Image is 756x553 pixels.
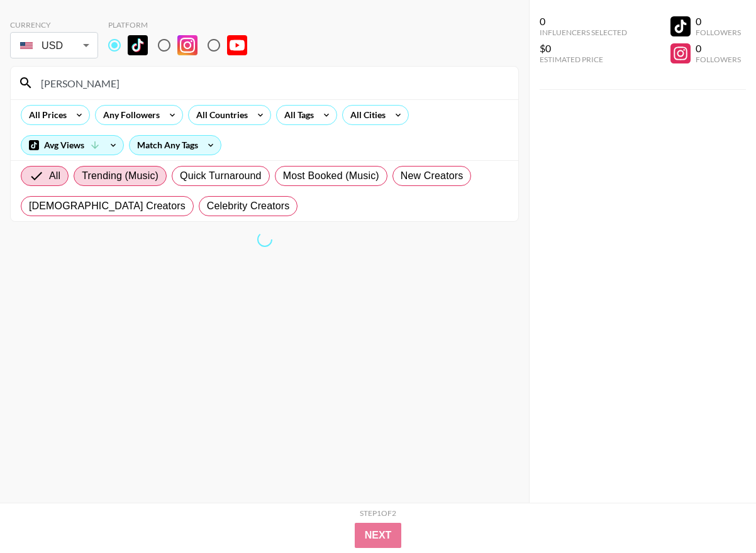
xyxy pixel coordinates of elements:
img: YouTube [227,35,247,55]
img: TikTok [128,35,148,55]
div: 0 [696,42,741,55]
div: All Cities [343,106,388,124]
span: New Creators [401,168,464,183]
img: Instagram [177,35,197,55]
div: All Countries [189,106,250,124]
button: Next [355,523,402,548]
span: Quick Turnaround [180,168,262,183]
iframe: Drift Widget Chat Controller [693,490,741,538]
div: Any Followers [96,106,162,124]
div: Step 1 of 2 [360,508,396,518]
div: USD [13,35,96,57]
div: 0 [696,15,741,28]
span: Refreshing bookers, clients, countries, tags, cities, talent, talent... [256,231,273,248]
div: Influencers Selected [540,28,627,37]
div: $0 [540,42,627,55]
div: 0 [540,15,627,28]
span: Trending (Music) [82,168,158,183]
span: [DEMOGRAPHIC_DATA] Creators [29,199,186,214]
div: Avg Views [21,136,123,155]
div: Followers [696,55,741,64]
div: Estimated Price [540,55,627,64]
div: Platform [108,20,257,30]
input: Search by User Name [33,73,511,93]
div: Followers [696,28,741,37]
div: All Tags [277,106,316,124]
span: Celebrity Creators [207,199,290,214]
div: Currency [10,20,98,30]
span: All [49,168,60,183]
span: Most Booked (Music) [283,168,379,183]
div: Match Any Tags [130,136,221,155]
div: All Prices [21,106,69,124]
